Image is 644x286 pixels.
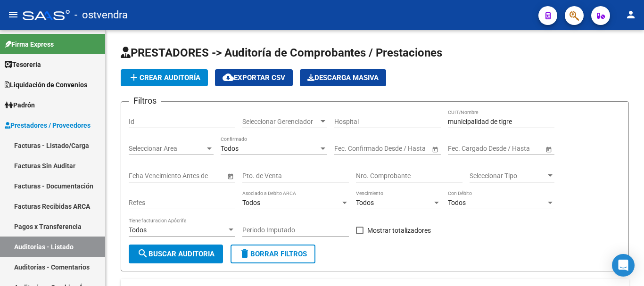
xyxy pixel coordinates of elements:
input: Start date [448,145,477,153]
button: Buscar Auditoria [129,245,223,263]
input: Start date [334,145,363,153]
div: Open Intercom Messenger [612,254,635,277]
span: PRESTADORES -> Auditoría de Comprobantes / Prestaciones [121,46,442,59]
span: Liquidación de Convenios [5,80,87,90]
span: Tesorería [5,59,41,70]
span: Prestadores / Proveedores [5,120,91,131]
span: Exportar CSV [223,74,285,82]
span: Seleccionar Area [129,145,205,153]
span: Todos [356,199,374,206]
button: Descarga Masiva [300,69,386,86]
mat-icon: cloud_download [223,72,234,83]
input: End date [372,145,418,153]
button: Open calendar [544,144,553,154]
button: Exportar CSV [215,69,293,86]
mat-icon: search [137,248,149,259]
span: Todos [448,199,466,206]
span: Firma Express [5,39,54,49]
button: Open calendar [430,144,440,154]
button: Open calendar [225,171,235,181]
button: Crear Auditoría [121,69,208,86]
span: Todos [221,145,239,152]
span: Seleccionar Tipo [470,172,546,180]
h3: Filtros [129,94,161,107]
span: Borrar Filtros [239,250,307,258]
mat-icon: person [625,9,636,20]
span: Mostrar totalizadores [367,225,431,236]
mat-icon: add [128,72,140,83]
mat-icon: delete [239,248,250,259]
span: Padrón [5,100,35,110]
button: Borrar Filtros [231,245,315,263]
span: Descarga Masiva [307,74,379,82]
span: Crear Auditoría [128,74,200,82]
span: Todos [242,199,260,206]
span: Todos [129,226,147,234]
mat-icon: menu [8,9,19,20]
span: Seleccionar Gerenciador [242,118,319,126]
span: - ostvendra [74,5,128,25]
span: Buscar Auditoria [137,250,215,258]
app-download-masive: Descarga masiva de comprobantes (adjuntos) [300,69,386,86]
input: End date [485,145,531,153]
